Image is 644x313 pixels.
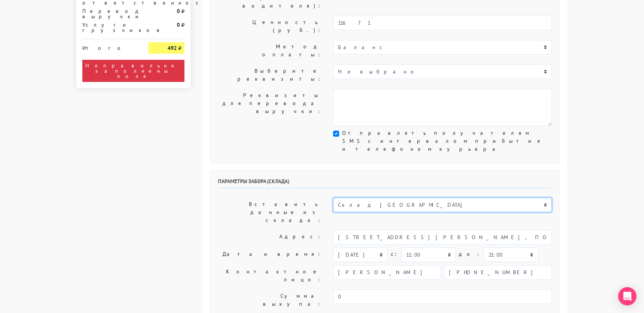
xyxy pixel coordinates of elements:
[212,16,327,37] label: Ценность (руб.):
[459,248,481,261] label: до:
[82,42,137,51] div: Итого
[218,178,552,188] h6: Параметры забора (склада)
[391,248,398,261] label: c:
[168,45,177,51] strong: 492
[82,60,184,82] div: Неправильно заполнены поля
[444,265,552,279] input: Телефон
[212,40,327,61] label: Метод оплаты:
[212,230,327,244] label: Адрес:
[342,129,552,153] label: Отправлять получателям SMS с интервалом прибытия и телефоном курьера
[177,21,180,28] strong: 0
[212,89,327,126] label: Реквизиты для перевода выручки:
[212,198,327,227] label: Вставить данные из склада:
[618,287,636,305] div: Open Intercom Messenger
[333,265,441,279] input: Имя
[177,8,180,14] strong: 0
[77,8,143,19] div: Перевод выручки
[212,265,327,286] label: Контактное лицо:
[212,64,327,86] label: Выберите реквизиты:
[77,22,143,33] div: Услуги грузчиков
[212,248,327,262] label: Дата и время:
[212,289,327,311] label: Сумма выкупа:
